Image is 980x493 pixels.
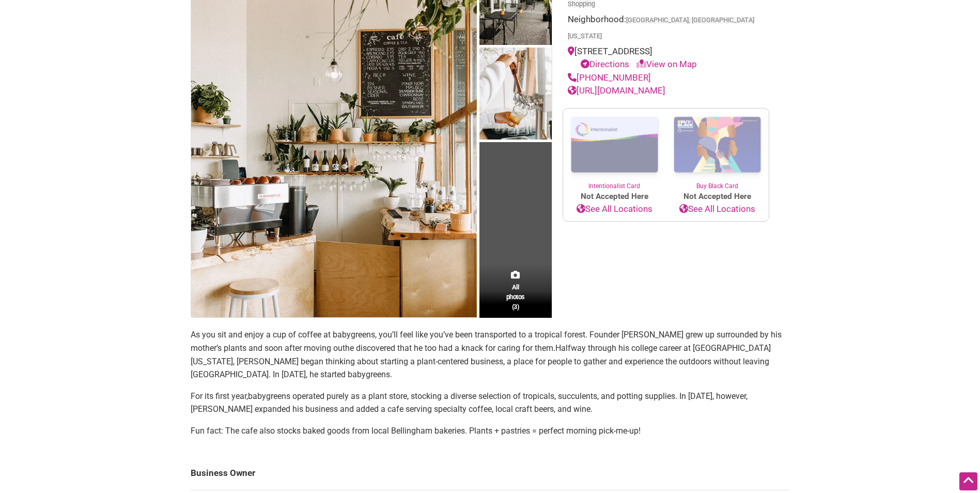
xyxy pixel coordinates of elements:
[568,33,602,40] span: [US_STATE]
[959,472,977,490] div: Scroll Back to Top
[191,424,790,438] p: Fun fact: The cafe also stocks baked goods from local Bellingham bakeries. Plants + pastries = pe...
[563,203,666,216] a: See All Locations
[568,45,764,71] div: [STREET_ADDRESS]
[563,191,666,203] span: Not Accepted Here
[345,343,555,353] span: he discovered that he too had a knack for caring for them.
[626,17,754,24] span: [GEOGRAPHIC_DATA], [GEOGRAPHIC_DATA]
[479,48,552,142] img: Beer on tap at cafe
[568,85,665,96] a: [URL][DOMAIN_NAME]
[191,343,771,379] span: Halfway through his college career at [GEOGRAPHIC_DATA][US_STATE], [PERSON_NAME] began thinking a...
[506,282,525,312] span: All photos (3)
[666,203,769,216] a: See All Locations
[191,391,248,401] span: For its first year,
[581,59,629,69] a: Directions
[568,13,764,45] div: Neighborhood:
[568,72,651,83] a: [PHONE_NUMBER]
[666,191,769,203] span: Not Accepted Here
[191,456,790,490] td: Business Owner
[563,109,666,181] img: Intentionalist Card
[666,109,769,191] a: Buy Black Card
[636,59,697,69] a: View on Map
[563,109,666,191] a: Intentionalist Card
[191,328,790,381] p: As you sit and enjoy a cup of coffee at babygreens, you’ll feel like you’ve been transported to a...
[666,109,769,182] img: Buy Black Card
[191,390,790,416] p: babygreens operated purely as a plant store, stocking a diverse selection of tropicals, succulent...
